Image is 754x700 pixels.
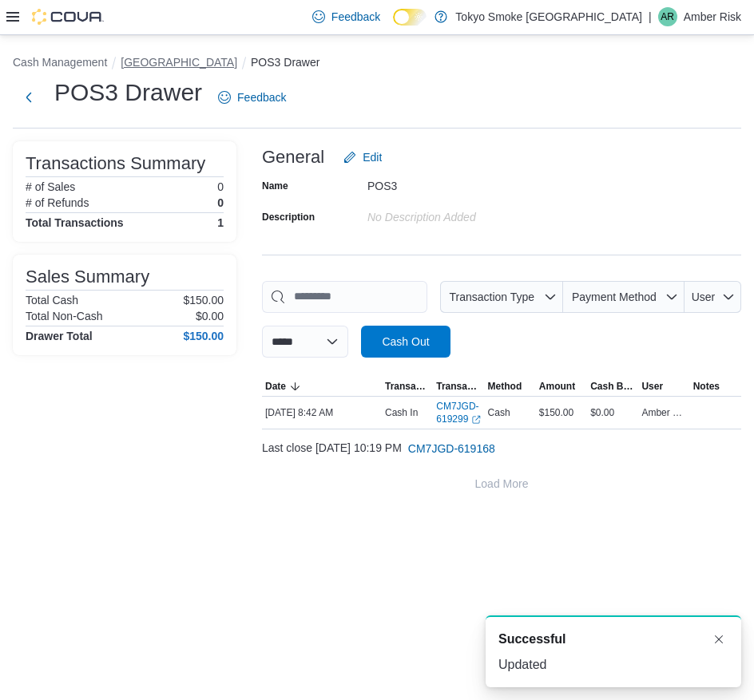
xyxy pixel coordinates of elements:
[367,173,581,192] div: POS3
[408,441,495,457] span: CM7JGD-619168
[385,406,418,419] p: Cash In
[471,415,481,425] svg: External link
[262,148,324,167] h3: General
[658,7,677,26] div: Amber Risk
[212,81,292,113] a: Feedback
[262,281,427,313] input: This is a search bar. As you type, the results lower in the page will automatically filter.
[121,56,237,69] button: [GEOGRAPHIC_DATA]
[649,7,652,26] p: |
[26,267,149,287] h3: Sales Summary
[393,26,394,26] span: Dark Mode
[54,77,202,109] h1: POS3 Drawer
[337,141,388,173] button: Edit
[382,377,433,396] button: Transaction Type
[661,7,674,26] span: AR
[13,56,107,69] button: Cash Management
[262,403,382,422] div: [DATE] 8:42 AM
[32,9,104,25] img: Cova
[367,204,581,223] div: No Description added
[262,468,741,500] button: Load More
[363,149,382,165] span: Edit
[26,196,89,209] h6: # of Refunds
[692,291,716,303] span: User
[196,310,224,322] p: $0.00
[641,406,686,419] span: Amber Risk
[488,380,522,393] span: Method
[455,7,642,26] p: Tokyo Smoke [GEOGRAPHIC_DATA]
[26,330,93,342] h4: Drawer Total
[26,310,103,322] h6: Total Non-Cash
[361,326,450,358] button: Cash Out
[641,380,663,393] span: User
[498,630,728,649] div: Notification
[26,216,124,229] h4: Total Transactions
[685,281,741,313] button: User
[436,380,481,393] span: Transaction #
[262,211,315,223] label: Description
[237,89,286,105] span: Feedback
[382,334,429,350] span: Cash Out
[433,377,484,396] button: Transaction #
[402,433,502,465] button: CM7JGD-619168
[587,403,638,422] div: $0.00
[26,294,78,306] h6: Total Cash
[563,281,685,313] button: Payment Method
[572,291,657,303] span: Payment Method
[440,281,563,313] button: Transaction Type
[13,81,45,113] button: Next
[262,433,741,465] div: Last close [DATE] 10:19 PM
[536,377,587,396] button: Amount
[485,377,536,396] button: Method
[475,476,529,492] span: Load More
[265,380,286,393] span: Date
[26,180,75,193] h6: # of Sales
[539,406,573,419] span: $150.00
[590,380,635,393] span: Cash Back
[217,196,224,209] p: 0
[306,1,387,33] a: Feedback
[183,330,224,342] h4: $150.00
[217,216,224,229] h4: 1
[449,291,534,303] span: Transaction Type
[638,377,689,396] button: User
[498,630,565,649] span: Successful
[498,655,728,674] div: Updated
[488,406,510,419] span: Cash
[331,9,380,25] span: Feedback
[26,154,205,173] h3: Transactions Summary
[393,9,427,26] input: Dark Mode
[262,180,288,192] label: Name
[436,400,481,425] a: CM7JGD-619299External link
[693,380,720,393] span: Notes
[217,180,224,193] p: 0
[13,54,741,73] nav: An example of EuiBreadcrumbs
[690,377,741,396] button: Notes
[684,7,741,26] p: Amber Risk
[539,380,575,393] span: Amount
[251,56,319,69] button: POS3 Drawer
[385,380,430,393] span: Transaction Type
[709,630,728,649] button: Dismiss toast
[587,377,638,396] button: Cash Back
[183,294,224,306] p: $150.00
[262,377,382,396] button: Date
